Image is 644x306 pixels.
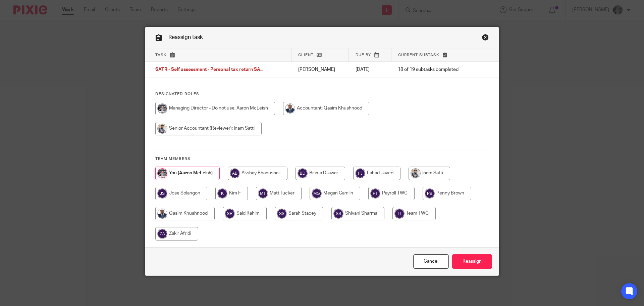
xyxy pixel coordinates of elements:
[298,66,342,73] p: [PERSON_NAME]
[482,34,489,43] a: Close this dialog window
[155,91,489,97] h4: Designated Roles
[452,254,492,269] input: Reassign
[398,53,439,57] span: Current subtask
[356,66,385,73] p: [DATE]
[155,68,263,72] span: SATR - Self assessment - Personal tax return SA...
[413,254,449,269] a: Close this dialog window
[356,53,371,57] span: Due by
[168,35,203,40] span: Reassign task
[155,53,167,57] span: Task
[298,53,314,57] span: Client
[155,156,489,162] h4: Team members
[391,62,476,78] td: 18 of 19 subtasks completed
